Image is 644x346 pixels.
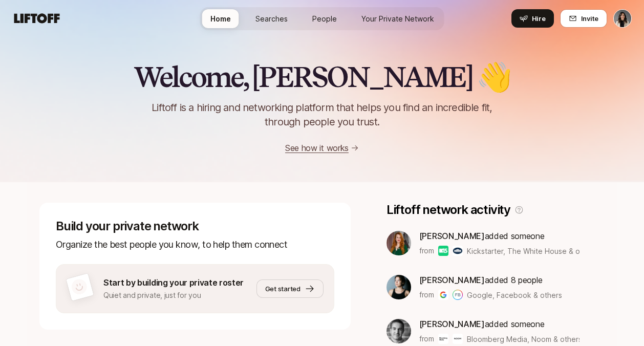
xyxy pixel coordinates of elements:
[256,279,324,298] button: Get started
[387,275,411,299] img: 539a6eb7_bc0e_4fa2_8ad9_ee091919e8d1.jpg
[285,143,349,153] a: See how it works
[247,9,296,28] a: Searches
[532,13,546,24] span: Hire
[103,276,244,289] p: Start by building your private roster
[419,231,485,241] span: [PERSON_NAME]
[467,247,597,255] span: Kickstarter, The White House & others
[419,319,485,329] span: [PERSON_NAME]
[387,203,510,217] p: Liftoff network activity
[387,319,411,343] img: c9ec108b_ae55_4b17_a79d_60d0fe092c2e.jpg
[210,13,231,24] span: Home
[202,9,239,28] a: Home
[361,13,434,24] span: Your Private Network
[438,290,448,300] img: Google
[419,317,579,331] p: added someone
[453,290,463,300] img: Facebook
[438,246,448,256] img: Kickstarter
[560,9,607,28] button: Invite
[419,289,434,301] p: from
[614,10,631,27] img: Patton Hindle
[387,231,411,255] img: cb57e5a4_2426_4994_8164_46b85b805d0e.jpg
[255,13,288,24] span: Searches
[265,284,300,294] span: Get started
[70,277,89,296] img: default-avatar.svg
[353,9,442,28] a: Your Private Network
[419,229,579,243] p: added someone
[511,9,554,28] button: Hire
[312,13,337,24] span: People
[419,245,434,257] p: from
[103,289,244,301] p: Quiet and private, just for you
[56,237,334,252] p: Organize the best people you know, to help them connect
[419,273,562,287] p: added 8 people
[134,61,511,92] h2: Welcome, [PERSON_NAME] 👋
[56,219,334,233] p: Build your private network
[467,335,582,343] span: Bloomberg Media, Noom & others
[453,246,463,256] img: The White House
[139,100,505,129] p: Liftoff is a hiring and networking platform that helps you find an incredible fit, through people...
[581,13,598,24] span: Invite
[304,9,345,28] a: People
[419,275,485,285] span: [PERSON_NAME]
[419,333,434,345] p: from
[453,334,463,344] img: Noom
[438,334,448,344] img: Bloomberg Media
[467,290,562,300] span: Google, Facebook & others
[613,9,632,28] button: Patton Hindle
